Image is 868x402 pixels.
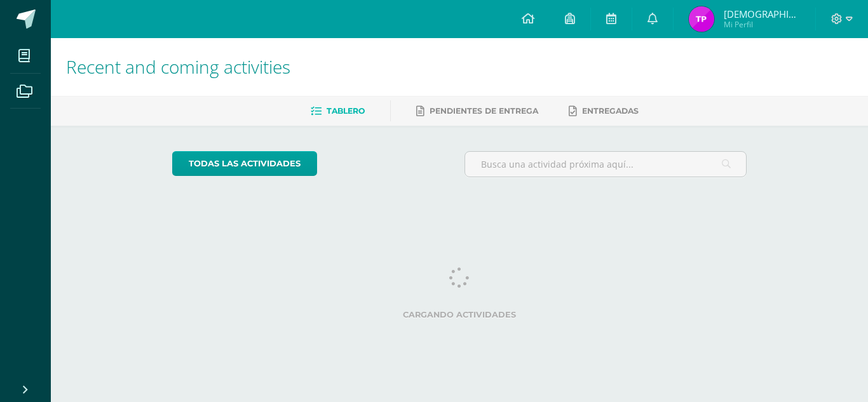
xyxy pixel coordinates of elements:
[724,8,800,20] span: [DEMOGRAPHIC_DATA][PERSON_NAME]
[416,101,538,121] a: Pendientes de entrega
[689,6,714,32] img: 00cf77779cfcf5138e55e95813e2c976.png
[311,101,365,121] a: Tablero
[430,106,538,116] span: Pendientes de entrega
[582,106,639,116] span: Entregadas
[465,152,747,177] input: Busca una actividad próxima aquí...
[327,106,365,116] span: Tablero
[66,55,290,79] span: Recent and coming activities
[569,101,639,121] a: Entregadas
[724,19,800,30] span: Mi Perfil
[172,151,317,176] a: todas las Actividades
[172,310,747,319] label: Cargando actividades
